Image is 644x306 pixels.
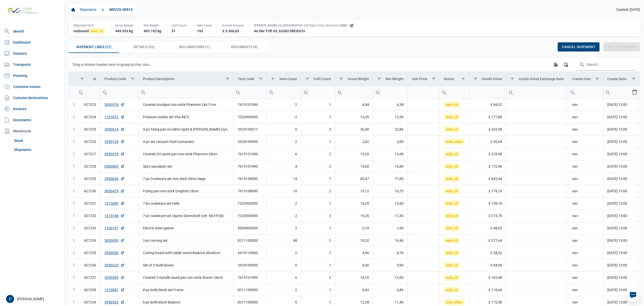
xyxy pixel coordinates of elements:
[76,72,100,86] td: Column Id
[373,185,408,197] td: 10,73
[301,148,335,160] td: 2
[301,185,335,197] td: 2
[139,86,233,98] input: Filter cell
[131,77,135,81] span: Show filter options for column 'Product Code'
[233,247,267,259] td: 4419110000
[233,160,267,172] td: 7615101090
[267,72,301,86] td: Column Item Count
[76,259,100,271] td: 427236
[76,160,100,172] td: 427228
[254,28,354,34] div: An Der Trift 63, 63303 DREIEICH
[373,259,408,271] td: 5,99
[568,135,603,148] td: nav
[197,23,212,27] div: Item Count
[632,77,636,81] span: Show filter options for column 'Create Date'
[267,123,301,135] td: 6
[231,44,258,50] span: Documents (0)
[267,284,301,296] td: 2
[2,48,62,58] a: Dossiers
[301,271,335,284] td: 2
[233,86,267,98] td: Filter cell
[301,172,335,185] td: 7
[461,77,465,81] span: Show filter options for column 'Status'
[76,86,85,98] div: Search box
[506,86,515,98] div: Search box
[76,222,100,234] td: 427233
[76,135,100,148] td: 427226
[222,28,244,34] div: £ 5.366,03
[562,45,595,49] span: Cancel shipment
[568,160,603,172] td: nav
[335,111,373,123] td: 13,49
[104,300,125,305] a: 3950532
[100,86,139,98] input: Filter cell
[335,197,373,209] td: 14,35
[2,71,62,81] a: Planning
[506,86,568,98] input: Filter cell
[595,77,599,81] span: Show filter options for column 'Create User'
[73,28,105,34] div: outbound
[519,77,564,81] div: Goods Value Exchange Rate
[139,148,233,160] td: Covered 2H sauté pan non-stick Phantom 28cm
[139,99,233,111] td: Covered stockpot non-stick Phantom 24x11cm
[568,99,603,111] td: nav
[469,72,506,86] td: Column Goods Value
[238,77,254,81] div: Taric code
[408,86,439,98] input: Filter cell
[69,148,76,160] td: Expand
[267,160,301,172] td: 4
[335,234,373,247] td: 18,20
[12,136,62,145] a: Stock
[267,148,301,160] td: 6
[2,82,62,92] a: Container events
[305,77,309,81] span: Show filter options for column 'Colli Count'
[104,201,125,206] a: 1315085
[73,57,636,72] div: Data grid toolbar
[2,26,62,36] a: Search
[76,99,100,111] td: 427223
[267,86,276,98] div: Search box
[335,284,373,296] td: 6,93
[233,271,267,284] td: 7615101090
[179,44,210,50] span: Declarations (1)
[568,111,603,123] td: nav
[93,77,96,81] div: Id
[432,77,435,81] span: Show filter options for column 'Unit Price'
[234,86,243,98] div: Search box
[139,86,148,98] div: Search box
[440,86,469,98] td: Filter cell
[373,86,382,98] div: Search box
[335,271,373,284] td: 14,10
[69,247,76,259] td: Expand
[373,148,408,160] td: 13,68
[267,209,301,222] td: 2
[233,172,267,185] td: 7615108090
[568,234,603,247] td: nav
[373,86,407,98] input: Filter cell
[267,247,301,259] td: 2
[76,209,100,222] td: 427232
[568,72,603,86] td: Column Create User
[139,197,233,209] td: 7-pc cookware set Helix
[568,247,603,259] td: nav
[267,86,301,98] input: Filter cell
[444,77,454,81] div: Status
[115,23,133,27] div: Gross Weight
[144,28,161,34] div: 405.192 kg
[373,72,408,86] td: Column Net Weight
[6,295,14,303] button: D
[575,58,636,71] input: Search in the data grid
[335,160,373,172] td: 15,60
[444,102,460,108] span: wait_cd
[104,226,125,231] a: 1100197
[76,185,100,197] td: 427230
[233,135,267,148] td: 3924100090
[440,86,449,98] div: Search box
[139,209,233,222] td: 7-pc cookware set Uqonic Downdraft (cer. NS FP28)
[139,247,233,259] td: Cutting board with tablet stand Balance 45x40cm
[335,209,373,222] td: 19,26
[440,72,469,86] td: Column Status
[301,160,335,172] td: 2
[568,172,603,185] td: nav
[373,135,408,148] td: 2,00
